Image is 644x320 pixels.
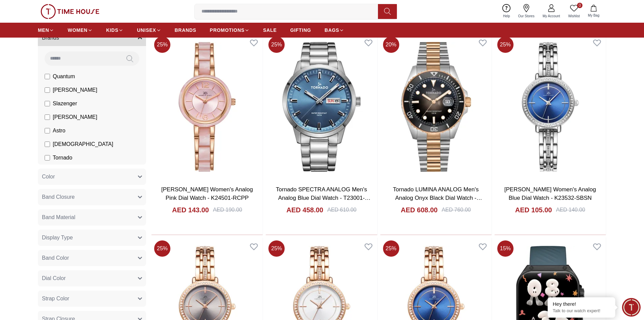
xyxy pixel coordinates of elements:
[137,24,161,36] a: UNISEX
[38,209,146,226] button: Band Material
[268,37,285,53] span: 25 %
[553,308,610,314] p: Talk to our watch expert!
[38,270,146,286] button: Dial Color
[154,37,170,53] span: 25 %
[500,14,513,19] span: Help
[53,140,113,148] span: [DEMOGRAPHIC_DATA]
[106,27,118,34] span: KIDS
[42,34,59,42] span: Brands
[290,24,311,36] a: GIFTING
[42,173,55,181] span: Color
[45,142,50,147] input: [DEMOGRAPHIC_DATA]
[45,114,50,120] input: [PERSON_NAME]
[38,230,146,246] button: Display Type
[556,206,585,214] div: AED 140.00
[327,206,356,214] div: AED 610.00
[584,3,603,19] button: My Bag
[68,24,93,36] a: WOMEN
[53,100,77,108] span: Slazenger
[38,291,146,307] button: Strap Color
[515,205,552,215] h4: AED 105.00
[393,186,482,210] a: Tornado LUMINA ANALOG Men's Analog Onyx Black Dial Watch - T22001-KBKB
[45,87,50,93] input: [PERSON_NAME]
[383,37,399,53] span: 20 %
[497,37,514,53] span: 25 %
[45,155,50,161] input: Tornado
[566,14,582,19] span: Wishlist
[45,128,50,133] input: Astro
[42,193,75,201] span: Band Closure
[175,27,196,34] span: BRANDS
[622,298,641,317] div: Chat Widget
[553,301,610,307] div: Hey there!
[286,205,323,215] h4: AED 458.00
[42,274,66,282] span: Dial Color
[106,24,123,36] a: KIDS
[504,186,596,201] a: [PERSON_NAME] Women's Analog Blue Dial Watch - K23532-SBSN
[380,34,492,179] img: Tornado LUMINA ANALOG Men's Analog Onyx Black Dial Watch - T22001-KBKB
[564,3,584,20] a: 0Wishlist
[53,113,97,121] span: [PERSON_NAME]
[53,154,72,162] span: Tornado
[53,127,65,135] span: Astro
[401,205,438,215] h4: AED 608.00
[38,189,146,205] button: Band Closure
[263,27,277,34] span: SALE
[42,213,75,221] span: Band Material
[383,240,399,257] span: 25 %
[42,234,73,242] span: Display Type
[497,240,514,257] span: 15 %
[266,34,377,179] img: Tornado SPECTRA ANALOG Men's Analog Blue Dial Watch - T23001-SBSL
[137,27,156,34] span: UNISEX
[442,206,471,214] div: AED 760.00
[276,186,371,210] a: Tornado SPECTRA ANALOG Men's Analog Blue Dial Watch - T23001-SBSL
[68,27,88,34] span: WOMEN
[514,3,539,20] a: Our Stores
[151,34,263,179] img: Kenneth Scott Women's Analog Pink Dial Watch - K24501-RCPP
[577,3,582,8] span: 0
[53,72,75,81] span: Quantum
[154,240,170,257] span: 25 %
[38,24,54,36] a: MEN
[325,24,344,36] a: BAGS
[210,24,250,36] a: PROMOTIONS
[495,34,606,179] img: Kenneth Scott Women's Analog Blue Dial Watch - K23532-SBSN
[45,74,50,79] input: Quantum
[38,250,146,266] button: Band Color
[213,206,242,214] div: AED 190.00
[210,27,245,34] span: PROMOTIONS
[53,86,97,94] span: [PERSON_NAME]
[38,30,146,46] button: Brands
[45,101,50,106] input: Slazenger
[41,4,99,19] img: ...
[42,254,69,262] span: Band Color
[325,27,339,34] span: BAGS
[585,13,602,18] span: My Bag
[540,14,563,19] span: My Account
[263,24,277,36] a: SALE
[516,14,537,19] span: Our Stores
[290,27,311,34] span: GIFTING
[161,186,253,201] a: [PERSON_NAME] Women's Analog Pink Dial Watch - K24501-RCPP
[175,24,196,36] a: BRANDS
[38,169,146,185] button: Color
[499,3,514,20] a: Help
[38,27,49,34] span: MEN
[42,295,69,303] span: Strap Color
[268,240,285,257] span: 25 %
[172,205,209,215] h4: AED 143.00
